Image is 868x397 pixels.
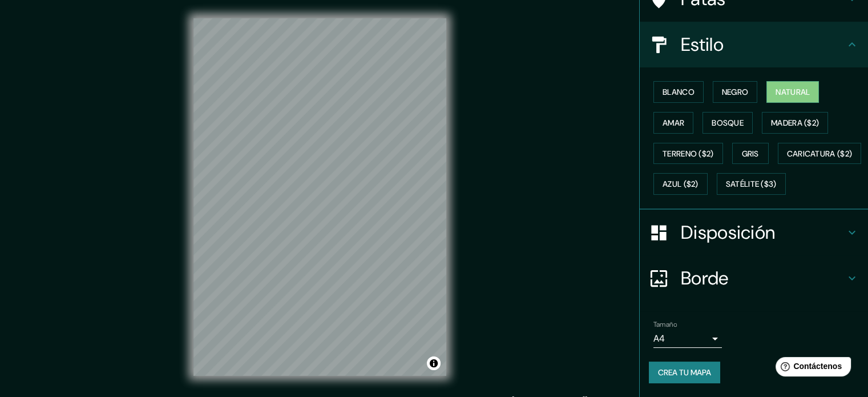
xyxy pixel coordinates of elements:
font: Caricatura ($2) [787,149,853,159]
div: Borde [640,255,868,301]
font: Terreno ($2) [663,149,714,159]
div: A4 [653,330,722,348]
font: Tamaño [653,320,677,329]
button: Activar o desactivar atribución [427,356,441,370]
div: Estilo [640,22,868,67]
font: A4 [653,332,665,344]
button: Terreno ($2) [653,143,723,165]
button: Negro [713,81,758,103]
button: Crea tu mapa [649,362,720,383]
font: Amar [663,118,684,128]
font: Blanco [663,87,695,97]
font: Crea tu mapa [658,367,711,378]
div: Disposición [640,210,868,255]
button: Satélite ($3) [717,173,786,195]
button: Blanco [653,81,704,103]
font: Bosque [712,118,744,128]
iframe: Lanzador de widgets de ayuda [766,352,855,384]
font: Natural [776,87,810,97]
button: Caricatura ($2) [778,143,862,165]
font: Disposición [681,220,775,244]
font: Gris [742,149,759,159]
canvas: Mapa [193,18,446,376]
font: Azul ($2) [663,179,699,190]
font: Satélite ($3) [726,179,777,190]
button: Madera ($2) [762,112,828,134]
button: Amar [653,112,693,134]
button: Bosque [703,112,753,134]
font: Madera ($2) [771,118,819,128]
font: Negro [722,87,749,97]
button: Natural [766,81,819,103]
button: Azul ($2) [653,173,708,195]
font: Estilo [681,33,724,57]
button: Gris [732,143,769,165]
font: Borde [681,266,729,290]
